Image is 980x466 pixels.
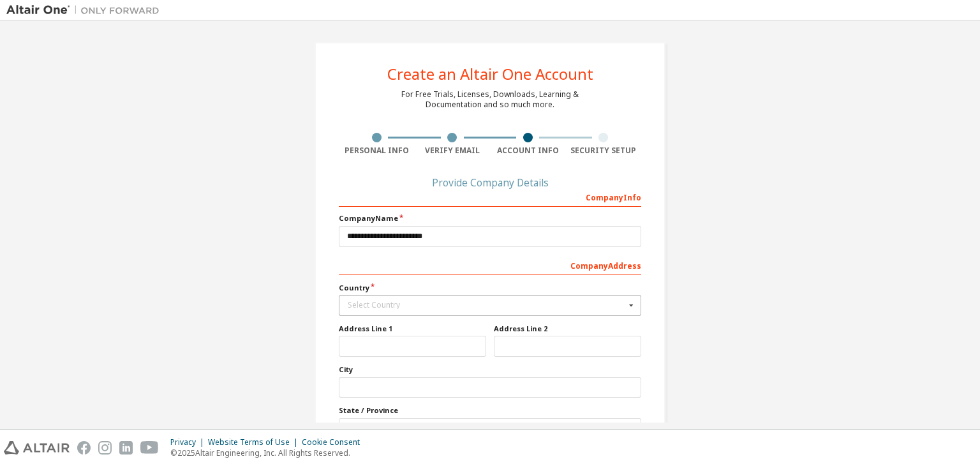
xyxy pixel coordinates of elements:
[387,66,593,82] div: Create an Altair One Account
[339,405,641,416] label: State / Province
[119,441,133,455] img: linkedin.svg
[77,441,91,455] img: facebook.svg
[339,186,641,207] div: Company Info
[4,441,70,455] img: altair_logo.svg
[208,437,302,447] div: Website Terms of Use
[339,365,641,375] label: City
[6,4,166,17] img: Altair One
[140,441,159,455] img: youtube.svg
[302,437,367,447] div: Cookie Consent
[339,146,415,156] div: Personal Info
[348,301,625,309] div: Select Country
[98,441,112,455] img: instagram.svg
[339,255,641,275] div: Company Address
[170,447,367,458] p: © 2025 Altair Engineering, Inc. All Rights Reserved.
[401,89,579,110] div: For Free Trials, Licenses, Downloads, Learning & Documentation and so much more.
[170,437,208,447] div: Privacy
[339,179,641,186] div: Provide Company Details
[339,283,641,293] label: Country
[494,324,641,334] label: Address Line 2
[490,146,566,156] div: Account Info
[339,324,486,334] label: Address Line 1
[415,146,491,156] div: Verify Email
[339,213,641,223] label: Company Name
[566,146,642,156] div: Security Setup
